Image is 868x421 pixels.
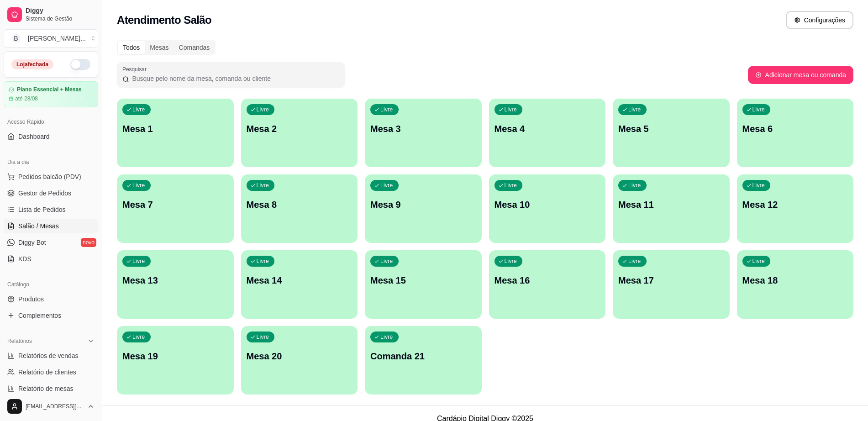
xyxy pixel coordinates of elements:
button: LivreMesa 20 [241,326,358,395]
button: LivreMesa 17 [613,250,730,319]
p: Mesa 20 [247,350,352,363]
button: LivreMesa 11 [613,174,730,243]
p: Livre [257,182,269,189]
p: Mesa 1 [122,122,228,135]
p: Livre [132,333,145,341]
a: Plano Essencial + Mesasaté 28/08 [4,81,98,107]
button: LivreMesa 5 [613,99,730,167]
a: Lista de Pedidos [4,202,98,217]
p: Mesa 9 [370,198,476,211]
span: Diggy [26,7,95,15]
div: Acesso Rápido [4,115,98,129]
input: Pesquisar [129,74,340,83]
p: Mesa 19 [122,350,228,363]
p: Livre [380,106,393,113]
button: LivreMesa 16 [489,250,606,319]
p: Livre [380,182,393,189]
p: Mesa 16 [494,274,600,287]
p: Mesa 11 [618,198,724,211]
span: KDS [18,254,32,263]
button: Adicionar mesa ou comanda [748,66,853,84]
p: Mesa 8 [247,198,352,211]
p: Mesa 3 [370,122,476,135]
p: Livre [628,258,641,265]
span: Relatório de mesas [18,384,74,393]
span: Relatórios [7,337,32,345]
a: Gestor de Pedidos [4,186,98,200]
p: Mesa 18 [742,274,848,287]
span: Sistema de Gestão [26,15,95,22]
p: Mesa 15 [370,274,476,287]
button: LivreMesa 7 [117,174,234,243]
a: DiggySistema de Gestão [4,4,98,26]
span: Lista de Pedidos [18,205,66,214]
p: Mesa 14 [247,274,352,287]
button: Configurações [786,11,853,29]
button: [EMAIL_ADDRESS][DOMAIN_NAME] [4,395,98,417]
p: Livre [752,258,765,265]
p: Livre [752,182,765,189]
p: Livre [380,258,393,265]
button: Select a team [4,29,98,47]
button: LivreMesa 18 [737,250,854,319]
a: Relatórios de vendas [4,348,98,363]
span: Diggy Bot [18,238,46,247]
span: Pedidos balcão (PDV) [18,172,81,181]
p: Mesa 7 [122,198,228,211]
a: Dashboard [4,129,98,144]
p: Mesa 13 [122,274,228,287]
button: Alterar Status [70,59,90,70]
p: Livre [505,258,517,265]
span: Salão / Mesas [18,221,59,231]
p: Livre [257,333,269,341]
p: Livre [752,106,765,113]
article: Plano Essencial + Mesas [17,86,82,93]
p: Livre [628,182,641,189]
p: Mesa 12 [742,198,848,211]
button: LivreComanda 21 [365,326,482,395]
article: até 28/08 [15,95,38,102]
h2: Atendimento Salão [117,13,211,27]
span: Gestor de Pedidos [18,189,71,198]
button: LivreMesa 3 [365,99,482,167]
button: LivreMesa 12 [737,174,854,243]
p: Mesa 6 [742,122,848,135]
div: Comandas [174,41,215,54]
span: Relatório de clientes [18,368,76,377]
a: Diggy Botnovo [4,235,98,250]
a: Produtos [4,292,98,306]
p: Livre [380,333,393,341]
label: Pesquisar [122,65,150,73]
div: Dia a dia [4,155,98,169]
p: Livre [505,106,517,113]
button: LivreMesa 13 [117,250,234,319]
span: B [11,34,21,43]
p: Livre [628,106,641,113]
p: Livre [257,106,269,113]
span: Complementos [18,311,61,320]
p: Comanda 21 [370,350,476,363]
a: Relatório de mesas [4,381,98,396]
a: Complementos [4,308,98,323]
div: Todos [118,41,145,54]
p: Livre [132,182,145,189]
span: Produtos [18,295,44,304]
p: Livre [257,258,269,265]
p: Livre [132,106,145,113]
div: Mesas [145,41,174,54]
button: Pedidos balcão (PDV) [4,169,98,184]
button: LivreMesa 14 [241,250,358,319]
button: LivreMesa 10 [489,174,606,243]
button: LivreMesa 4 [489,99,606,167]
p: Mesa 2 [247,122,352,135]
p: Mesa 10 [494,198,600,211]
button: LivreMesa 9 [365,174,482,243]
p: Livre [505,182,517,189]
p: Mesa 5 [618,122,724,135]
button: LivreMesa 19 [117,326,234,395]
span: Dashboard [18,132,50,141]
div: [PERSON_NAME] ... [28,34,86,43]
div: Catálogo [4,277,98,292]
p: Mesa 17 [618,274,724,287]
span: Relatórios de vendas [18,351,79,360]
